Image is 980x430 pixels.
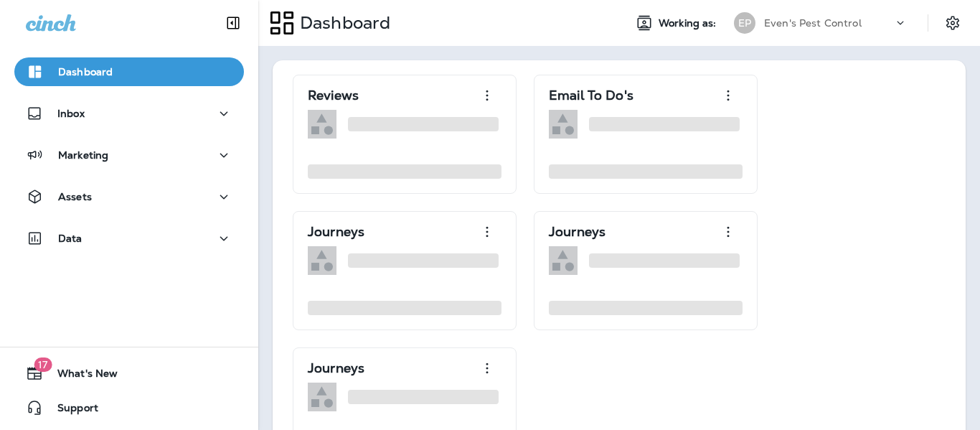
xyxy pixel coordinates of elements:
span: What's New [43,368,118,385]
button: Collapse Sidebar [213,9,253,37]
span: 17 [34,357,52,372]
p: Assets [58,191,92,202]
button: 17What's New [14,359,244,388]
button: Dashboard [14,57,244,86]
span: Working as: [659,17,720,29]
p: Reviews [308,88,359,103]
p: Marketing [58,149,108,161]
p: Journeys [308,225,364,239]
button: Support [14,393,244,422]
p: Dashboard [58,66,113,78]
div: EP [734,12,755,34]
button: Data [14,224,244,253]
p: Data [58,233,83,244]
span: Support [43,402,98,419]
button: Assets [14,182,244,211]
p: Dashboard [294,12,390,34]
p: Journeys [549,225,606,239]
button: Inbox [14,99,244,128]
button: Settings [940,10,966,36]
p: Email To Do's [549,88,633,103]
p: Even's Pest Control [764,17,862,29]
p: Journeys [308,361,364,375]
p: Inbox [57,108,85,119]
button: Marketing [14,141,244,169]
